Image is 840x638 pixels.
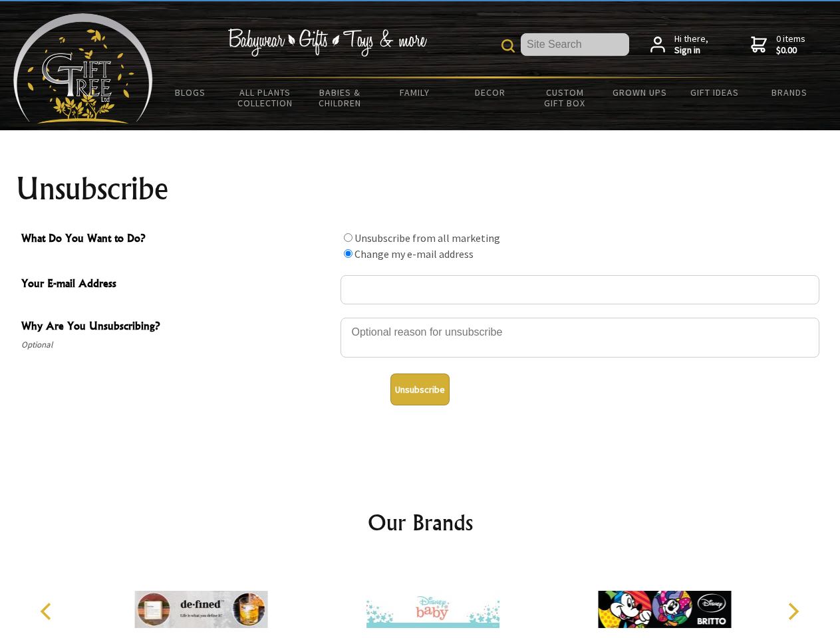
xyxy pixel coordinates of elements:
[354,231,500,245] label: Unsubscribe from all marketing
[21,337,334,353] span: Optional
[341,275,819,304] input: Your E-mail Address
[344,233,352,242] input: What Do You Want to Do?
[390,373,450,405] button: Unsubscribe
[674,33,708,56] span: Hi there,
[153,78,228,106] a: BLOGS
[778,597,807,626] button: Next
[776,33,805,56] span: 0 items
[228,78,303,117] a: All Plants Collection
[452,78,527,106] a: Decor
[677,78,752,106] a: Gift Ideas
[341,318,819,358] textarea: Why Are You Unsubscribing?
[354,247,474,261] label: Change my e-mail address
[501,39,515,53] img: product search
[227,29,427,56] img: Babywear - Gifts - Toys & more
[751,33,805,56] a: 0 items$0.00
[21,318,334,337] span: Why Are You Unsubscribing?
[33,597,63,626] button: Previous
[674,45,708,56] strong: Sign in
[16,173,825,205] h1: Unsubscribe
[13,13,153,124] img: Babyware - Gifts - Toys and more...
[776,45,805,56] strong: $0.00
[344,249,352,258] input: What Do You Want to Do?
[752,78,827,106] a: Brands
[27,506,814,538] h2: Our Brands
[527,78,603,117] a: Custom Gift Box
[21,230,334,249] span: What Do You Want to Do?
[303,78,378,117] a: Babies & Children
[378,78,453,106] a: Family
[521,33,629,56] input: Site Search
[21,275,334,294] span: Your E-mail Address
[602,78,677,106] a: Grown Ups
[650,33,708,56] a: Hi there,Sign in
